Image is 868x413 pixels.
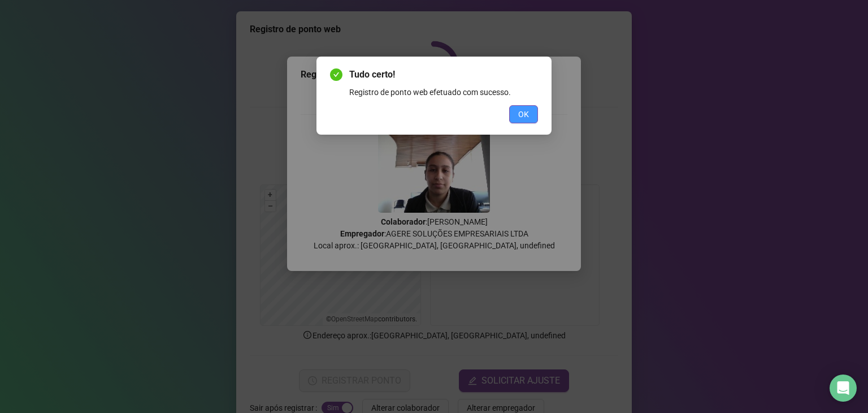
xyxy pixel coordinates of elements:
span: Tudo certo! [349,68,538,81]
div: Open Intercom Messenger [830,375,857,402]
div: Registro de ponto web efetuado com sucesso. [349,86,538,98]
span: check-circle [330,68,342,81]
span: OK [518,108,529,121]
button: OK [509,105,538,123]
